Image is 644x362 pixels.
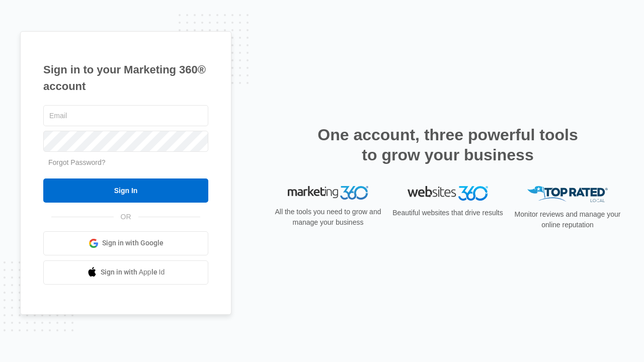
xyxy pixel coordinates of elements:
[114,212,138,222] span: OR
[101,267,165,278] span: Sign in with Apple Id
[43,231,208,255] a: Sign in with Google
[43,105,208,126] input: Email
[102,238,164,248] span: Sign in with Google
[391,208,504,218] p: Beautiful websites that drive results
[43,178,208,203] input: Sign In
[314,125,581,165] h2: One account, three powerful tools to grow your business
[527,186,608,203] img: Top Rated Local
[408,186,488,201] img: Websites 360
[272,207,384,228] p: All the tools you need to grow and manage your business
[43,260,208,285] a: Sign in with Apple Id
[511,209,624,230] p: Monitor reviews and manage your online reputation
[43,61,208,95] h1: Sign in to your Marketing 360® account
[48,158,106,166] a: Forgot Password?
[288,186,368,200] img: Marketing 360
